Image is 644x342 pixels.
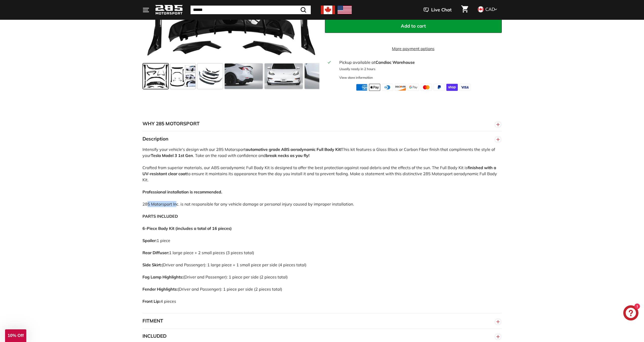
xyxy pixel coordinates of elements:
[401,23,426,29] span: Add to cart
[142,116,502,131] button: WHY 285 MOTORSPORT
[431,7,452,13] span: Live Chat
[356,84,367,91] img: american_express
[142,189,222,194] strong: Professional installation is recommended.
[142,313,502,329] button: FITMENT
[458,1,471,18] a: Cart
[142,299,160,304] strong: Front Lip:
[191,6,311,14] input: Search
[433,84,445,91] img: paypal
[369,84,380,91] img: apple_pay
[151,153,193,158] strong: Tesla Model 3 1st Gen
[142,131,502,147] button: Description
[142,214,232,231] strong: PARTS INCLUDED 6-Piece Body Kit (includes a total of 16 pieces)
[408,84,419,91] img: google_pay
[339,59,498,65] div: Pickup available at
[5,329,26,342] div: 10% Off
[446,84,458,91] img: shopify_pay
[417,4,458,16] button: Live Chat
[155,4,183,16] img: Logo_285_Motorsport_areodynamics_components
[339,75,373,80] div: View store information
[421,84,432,91] img: master
[142,146,502,313] div: Intensify your vehicle's design with our 285 Motorsport This kit features a Gloss Black or Carbon...
[395,84,406,91] img: discover
[142,262,162,267] strong: Side Skirt:
[142,287,178,292] strong: Fender Highlights:
[8,333,24,338] span: 10% Off
[339,67,498,71] p: Usually ready in 2 hours
[266,153,309,158] strong: break necks as you fly!
[142,238,157,243] strong: Spoiler:
[325,46,502,52] a: More payment options
[246,147,342,152] strong: automative grade ABS aerodynamic Full Body Kit!
[485,6,495,12] span: CAD
[382,84,393,91] img: diners_club
[142,250,169,255] strong: Rear Diffuser:
[142,274,183,279] strong: Fog Lamp Highlights:
[325,19,502,33] button: Add to cart
[459,84,471,91] img: visa
[622,305,640,322] inbox-online-store-chat: Shopify online store chat
[376,60,415,65] strong: Candiac Warehouse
